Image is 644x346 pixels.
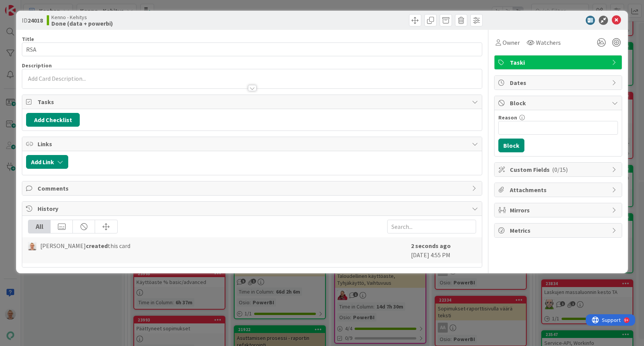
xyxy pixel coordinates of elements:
button: Add Checklist [26,113,80,127]
span: Attachments [510,185,608,194]
b: created [86,242,108,250]
span: History [38,204,468,213]
div: 9+ [39,3,43,9]
input: type card name here... [22,42,482,56]
span: Custom Fields [510,165,608,174]
span: Owner [503,38,520,47]
span: ID [22,16,43,25]
span: Dates [510,78,608,87]
span: Tasks [38,97,468,106]
b: 24018 [28,16,43,24]
span: Mirrors [510,206,608,215]
label: Reason [498,114,517,121]
div: All [28,220,51,233]
span: Metrics [510,226,608,235]
b: 2 seconds ago [411,242,451,250]
span: Watchers [536,38,561,47]
span: [PERSON_NAME] this card [40,241,130,250]
button: Block [498,139,524,152]
input: Search... [387,220,476,233]
img: PM [28,242,36,250]
div: [DATE] 4:55 PM [411,241,476,259]
span: Kenno - Kehitys [51,14,113,20]
label: Title [22,36,34,42]
span: ( 0/15 ) [552,166,568,173]
b: Done (data + powerbi) [51,20,113,26]
button: Add Link [26,155,68,169]
span: Comments [38,184,468,193]
span: Taski [510,58,608,67]
span: Description [22,62,52,69]
span: Block [510,98,608,108]
span: Support [16,1,35,10]
span: Links [38,139,468,149]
